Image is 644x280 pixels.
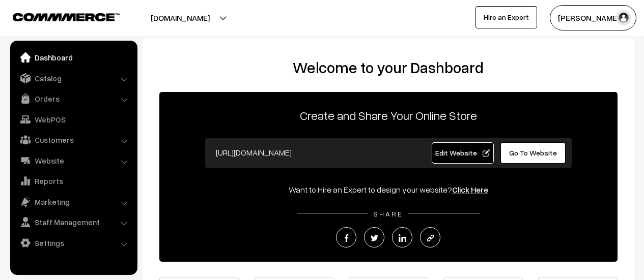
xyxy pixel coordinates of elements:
img: user [616,10,631,25]
img: COMMMERCE [13,13,120,21]
span: Go To Website [509,148,557,157]
a: Catalog [13,69,134,87]
button: [PERSON_NAME] [550,5,636,30]
a: Click Here [452,184,488,195]
a: Customers [13,131,134,149]
a: Hire an Expert [475,6,537,28]
div: Want to Hire an Expert to design your website? [159,183,618,196]
span: SHARE [368,209,408,218]
h2: Welcome to your Dashboard [153,58,624,77]
a: Edit Website [432,142,494,164]
p: Create and Share Your Online Store [159,106,618,125]
a: Orders [13,89,134,108]
a: WebPOS [13,110,134,129]
a: Reports [13,172,134,190]
a: Dashboard [13,48,134,67]
a: Go To Website [500,142,566,164]
a: Marketing [13,193,134,211]
a: Staff Management [13,213,134,231]
a: Settings [13,234,134,252]
a: COMMMERCE [13,10,102,22]
button: [DOMAIN_NAME] [115,5,245,30]
span: Edit Website [435,148,490,157]
a: Website [13,151,134,170]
